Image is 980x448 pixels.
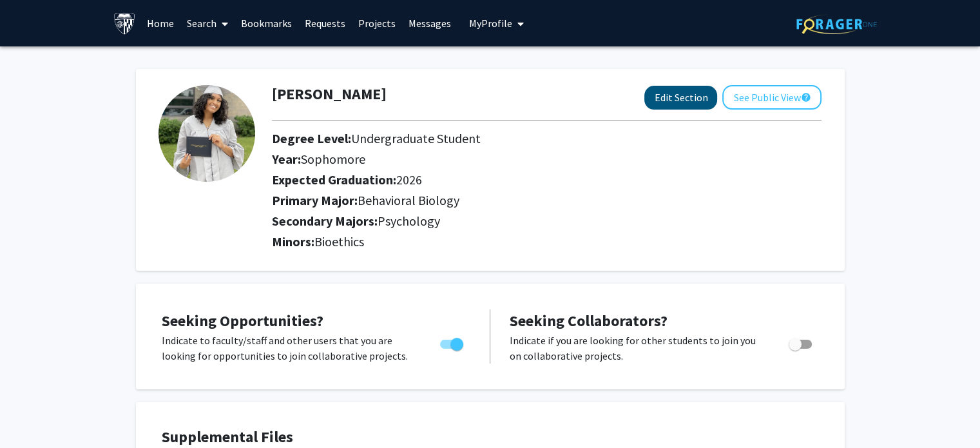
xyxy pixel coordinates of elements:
[435,333,470,352] div: Toggle
[235,1,298,46] a: Bookmarks
[298,1,352,46] a: Requests
[796,14,877,34] img: ForagerOne Logo
[162,428,819,447] h4: Supplemental Files
[510,333,764,364] p: Indicate if you are looking for other students to join you on collaborative projects.
[783,333,819,352] div: Toggle
[800,90,811,105] mat-icon: help
[272,172,763,188] h2: Expected Graduation:
[180,1,235,46] a: Search
[272,85,387,104] h1: [PERSON_NAME]
[140,1,180,46] a: Home
[358,192,459,208] span: Behavioral Biology
[113,12,136,35] img: Johns Hopkins University Logo
[301,151,365,167] span: Sophomore
[314,233,364,249] span: Bioethics
[510,311,668,331] span: Seeking Collaborators?
[402,1,457,46] a: Messages
[351,130,481,146] span: Undergraduate Student
[378,213,440,229] span: Psychology
[272,193,821,208] h2: Primary Major:
[162,333,416,364] p: Indicate to faculty/staff and other users that you are looking for opportunities to join collabor...
[644,86,717,110] button: Edit Section
[396,171,422,188] span: 2026
[272,234,821,249] h2: Minors:
[352,1,402,46] a: Projects
[159,85,255,182] img: Profile Picture
[10,390,55,438] iframe: Chat
[272,151,763,167] h2: Year:
[722,85,821,110] button: See Public View
[162,311,323,331] span: Seeking Opportunities?
[272,213,821,229] h2: Secondary Majors:
[272,131,763,146] h2: Degree Level:
[469,17,512,30] span: My Profile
